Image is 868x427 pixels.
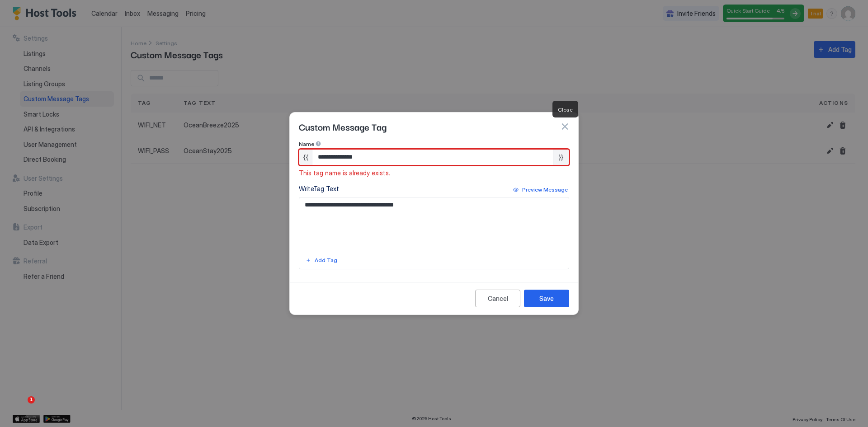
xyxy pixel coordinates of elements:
span: This tag name is already exists. [299,169,390,177]
input: Input Field [312,150,553,165]
button: Preview Message [512,184,569,195]
span: 1 [28,396,35,404]
iframe: Intercom live chat [9,396,31,418]
span: Name [299,141,314,147]
button: Cancel [475,290,520,307]
span: Close [558,106,573,113]
div: Save [539,294,554,303]
button: Save [524,290,569,307]
textarea: Input Field [299,197,569,251]
div: Add Tag [315,256,337,264]
div: Cancel [488,294,508,303]
span: Custom Message Tag [299,120,387,133]
div: Preview Message [522,186,568,194]
span: }} [559,153,563,161]
button: Add Tag [304,255,339,266]
span: {{ [303,153,308,161]
div: Write Tag Text [299,184,339,193]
